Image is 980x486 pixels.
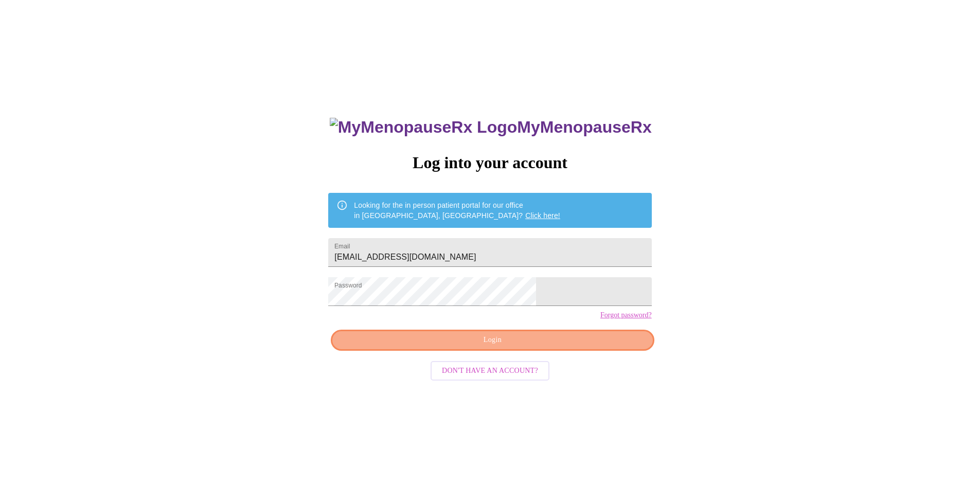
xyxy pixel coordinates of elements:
[600,311,652,319] a: Forgot password?
[354,196,560,225] div: Looking for the in person patient portal for our office in [GEOGRAPHIC_DATA], [GEOGRAPHIC_DATA]?
[525,211,560,220] a: Click here!
[330,118,517,137] img: MyMenopauseRx Logo
[428,365,552,374] a: Don't have an account?
[343,334,642,347] span: Login
[328,153,651,172] h3: Log into your account
[431,361,549,381] button: Don't have an account?
[442,365,538,377] span: Don't have an account?
[330,118,652,137] h3: MyMenopauseRx
[331,330,654,351] button: Login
